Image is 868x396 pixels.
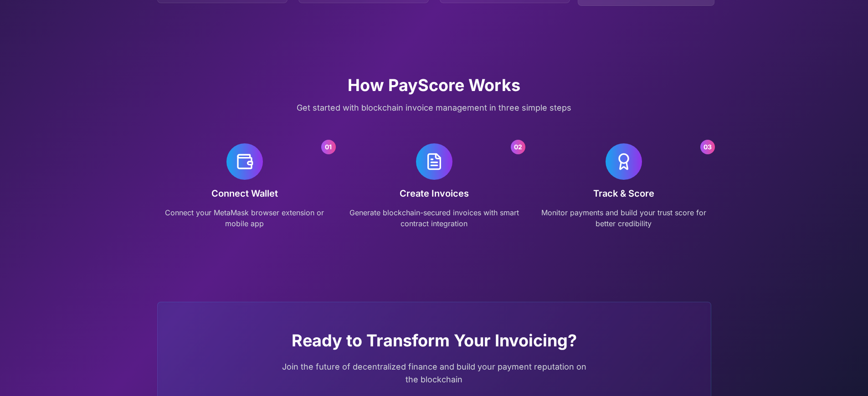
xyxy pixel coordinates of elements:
h2: How PayScore Works [157,76,711,94]
p: Join the future of decentralized finance and build your payment reputation on the blockchain [281,360,587,386]
div: 03 [700,140,715,154]
p: Connect your MetaMask browser extension or mobile app [157,207,332,229]
h3: Connect Wallet [157,187,332,200]
h2: Ready to Transform Your Invoicing? [169,331,700,350]
p: Get started with blockchain invoice management in three simple steps [281,102,587,114]
p: Monitor payments and build your trust score for better credibility [536,207,711,229]
h3: Create Invoices [347,187,522,200]
div: 02 [511,140,525,154]
h3: Track & Score [536,187,711,200]
p: Generate blockchain-secured invoices with smart contract integration [347,207,522,229]
div: 01 [321,140,336,154]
